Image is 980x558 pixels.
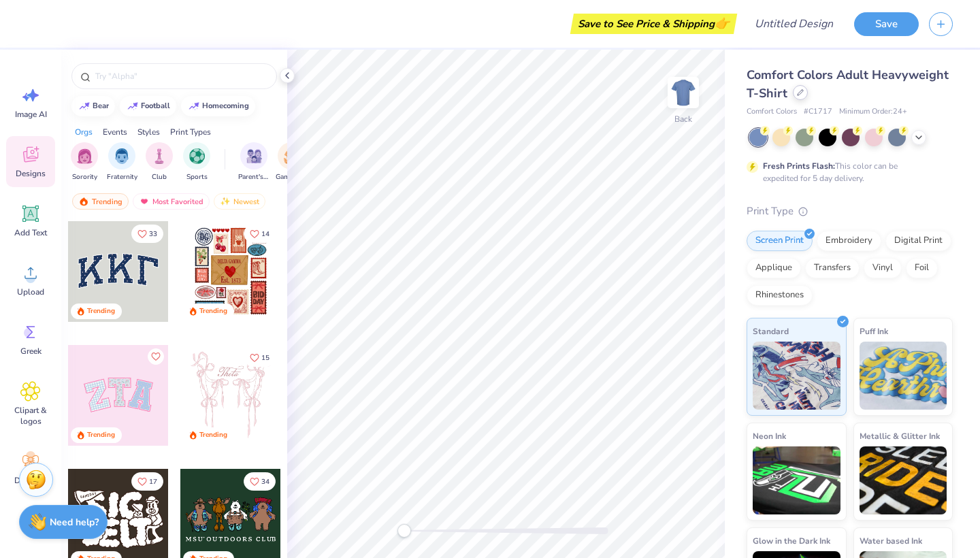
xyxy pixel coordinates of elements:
[77,148,93,164] img: Sorority Image
[753,342,840,410] img: Standard
[854,12,919,36] button: Save
[107,172,137,182] span: Fraternity
[244,348,276,367] button: Like
[860,342,947,410] img: Puff Ink
[261,231,269,237] span: 14
[149,231,157,237] span: 33
[17,286,44,297] span: Upload
[238,142,269,182] button: filter button
[148,348,164,365] button: Like
[79,102,90,110] img: trend_line.gif
[246,148,262,164] img: Parent's Weekend Image
[238,172,269,182] span: Parent's Weekend
[864,258,902,278] div: Vinyl
[817,231,881,251] div: Embroidery
[114,148,129,164] img: Fraternity Image
[747,285,813,306] div: Rhinestones
[131,225,163,243] button: Like
[8,405,53,427] span: Clipart & logos
[839,106,907,118] span: Minimum Order: 24 +
[753,446,840,514] img: Neon Ink
[133,193,210,210] div: Most Favorited
[199,430,227,440] div: Trending
[753,429,786,443] span: Neon Ink
[16,168,46,179] span: Designs
[747,67,949,101] span: Comfort Colors Adult Heavyweight T-Shirt
[860,429,940,443] span: Metallic & Glitter Ink
[170,126,211,138] div: Print Types
[220,197,231,206] img: newest.gif
[72,193,129,210] div: Trending
[860,534,922,548] span: Water based Ink
[107,142,137,182] div: filter for Fraternity
[146,142,173,182] button: filter button
[189,102,199,110] img: trend_line.gif
[261,355,269,361] span: 15
[146,142,173,182] div: filter for Club
[747,258,801,278] div: Applique
[747,231,813,251] div: Screen Print
[50,516,99,529] strong: Need help?
[202,102,249,110] div: homecoming
[149,478,157,485] span: 17
[244,225,276,243] button: Like
[71,142,98,182] button: filter button
[906,258,938,278] div: Foil
[71,96,115,116] button: bear
[183,142,210,182] div: filter for Sports
[131,472,163,491] button: Like
[214,193,265,210] div: Newest
[397,524,411,538] div: Accessibility label
[804,106,832,118] span: # C1717
[885,231,951,251] div: Digital Print
[127,102,138,110] img: trend_line.gif
[244,472,276,491] button: Like
[71,142,98,182] div: filter for Sorority
[753,324,789,338] span: Standard
[87,430,115,440] div: Trending
[183,142,210,182] button: filter button
[72,172,97,182] span: Sorority
[805,258,860,278] div: Transfers
[860,446,947,514] img: Metallic & Glitter Ink
[574,14,734,34] div: Save to See Price & Shipping
[670,79,697,106] img: Back
[137,126,160,138] div: Styles
[103,126,127,138] div: Events
[189,148,205,164] img: Sports Image
[14,475,47,486] span: Decorate
[860,324,888,338] span: Puff Ink
[284,148,299,164] img: Game Day Image
[75,126,93,138] div: Orgs
[186,172,208,182] span: Sports
[276,172,307,182] span: Game Day
[238,142,269,182] div: filter for Parent's Weekend
[199,306,227,316] div: Trending
[120,96,176,116] button: football
[674,113,692,125] div: Back
[763,160,930,184] div: This color can be expedited for 5 day delivery.
[87,306,115,316] div: Trending
[276,142,307,182] div: filter for Game Day
[139,197,150,206] img: most_fav.gif
[747,106,797,118] span: Comfort Colors
[261,478,269,485] span: 34
[152,148,167,164] img: Club Image
[15,109,47,120] span: Image AI
[93,102,109,110] div: bear
[107,142,137,182] button: filter button
[753,534,830,548] span: Glow in the Dark Ink
[94,69,268,83] input: Try "Alpha"
[763,161,835,171] strong: Fresh Prints Flash:
[744,10,844,37] input: Untitled Design
[14,227,47,238] span: Add Text
[20,346,42,357] span: Greek
[141,102,170,110] div: football
[181,96,255,116] button: homecoming
[747,203,953,219] div: Print Type
[276,142,307,182] button: filter button
[715,15,730,31] span: 👉
[78,197,89,206] img: trending.gif
[152,172,167,182] span: Club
